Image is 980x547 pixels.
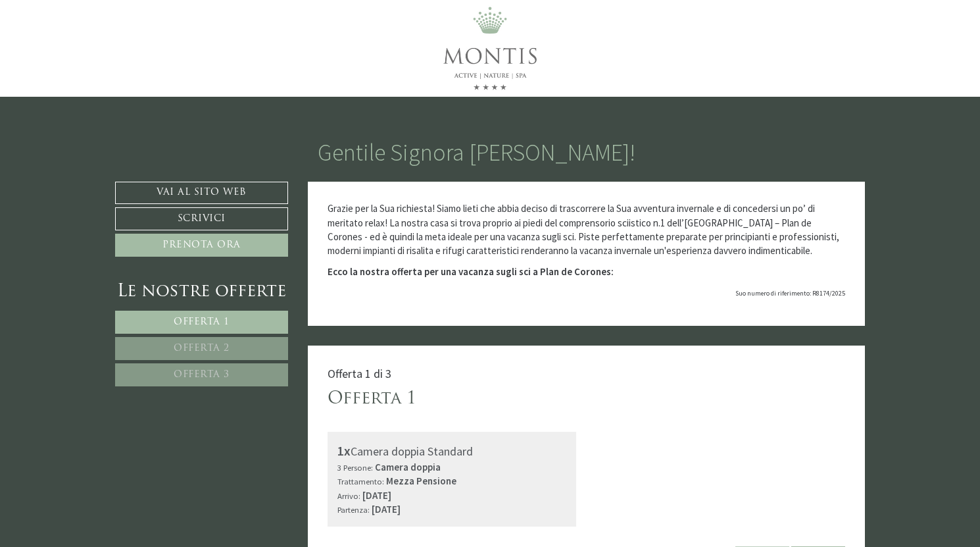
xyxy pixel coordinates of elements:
small: Trattamento: [337,476,384,486]
h1: Gentile Signora [PERSON_NAME]! [318,140,635,166]
b: [DATE] [362,489,391,502]
b: [DATE] [372,503,401,515]
a: Prenota ora [115,234,288,257]
b: Mezza Pensione [386,475,456,487]
span: Offerta 3 [174,370,230,380]
small: Partenza: [337,504,370,515]
b: Camera doppia [375,461,441,473]
small: 3 Persone: [337,462,373,473]
span: Offerta 2 [174,344,230,353]
div: Le nostre offerte [115,280,288,304]
strong: Ecco la nostra offerta per una vacanza sugli sci a Plan de Corones: [328,265,614,278]
span: Offerta 1 [174,317,230,327]
span: Offerta 1 di 3 [328,366,391,381]
div: Offerta 1 [328,387,416,411]
small: Arrivo: [337,490,360,501]
span: Suo numero di riferimento: R8174/2025 [735,289,845,298]
b: 1x [337,442,351,459]
div: Camera doppia Standard [337,442,567,461]
p: Grazie per la Sua richiesta! Siamo lieti che abbia deciso di trascorrere la Sua avventura inverna... [328,201,846,258]
a: Vai al sito web [115,182,288,204]
a: Scrivici [115,207,288,230]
